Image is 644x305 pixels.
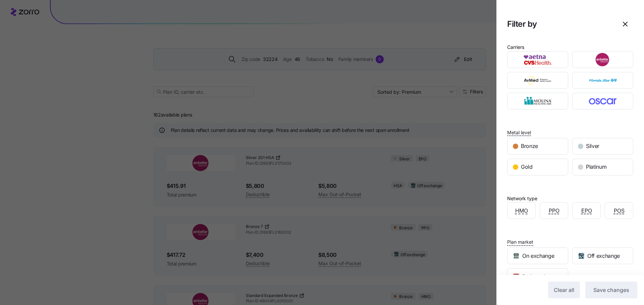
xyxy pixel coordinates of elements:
span: Clear all [554,286,574,294]
span: Save changes [593,286,629,294]
span: Gold [521,163,533,171]
h1: Filter by [507,19,612,29]
img: Florida Blue [578,74,628,87]
img: AvMed [513,74,562,87]
img: Ambetter [578,53,628,66]
div: Network type [507,195,537,202]
span: Bronze [521,142,538,150]
span: HMO [515,207,528,215]
button: Clear all [548,282,580,298]
div: Carriers [507,44,524,51]
button: Save changes [585,282,637,298]
img: Oscar [578,94,628,108]
span: Plan market [507,239,533,245]
img: Molina [513,94,562,108]
span: On exchange [522,252,554,260]
span: Silver [586,142,599,150]
span: Metal level [507,129,531,136]
img: Aetna CVS Health [513,53,562,66]
span: Both markets [522,273,554,281]
span: PPO [549,207,559,215]
span: Off exchange [587,252,620,260]
span: EPO [581,207,592,215]
span: Platinum [586,163,606,171]
span: POS [614,207,625,215]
